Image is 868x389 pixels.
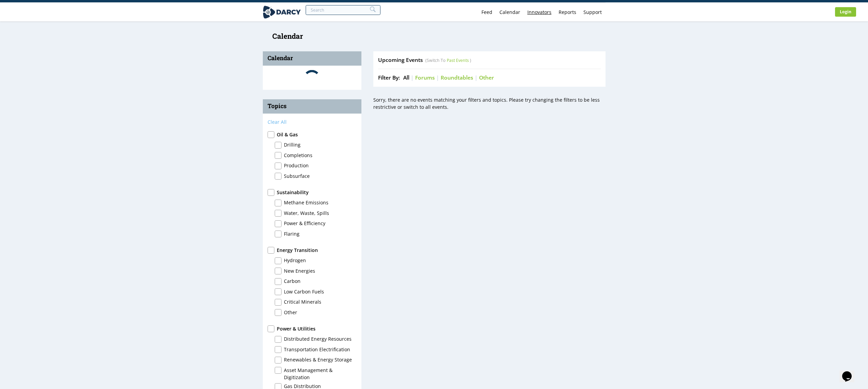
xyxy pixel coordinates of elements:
div: Water, Waste, Spills [284,209,329,217]
div: Power & Utilities [277,325,316,332]
div: Carbon [284,277,301,285]
span: (Switch to ) [425,57,471,63]
a: Calendar [496,3,524,21]
div: Hydrogen [284,256,306,264]
div: Energy Transition [277,246,318,254]
div: Flaring [284,230,300,237]
div: Renewables & Energy Storage [284,356,352,363]
div: Drilling [284,141,301,148]
div: Sustainability [277,188,309,196]
div: Subsurface [284,172,310,180]
span: Topics [268,102,287,111]
div: Filter By: [378,74,400,82]
div: Transportation Electrification [284,345,350,353]
a: Support [580,3,606,21]
a: Reports [555,3,580,21]
a: Innovators [524,3,555,21]
div: Methane Emissions [284,199,328,206]
iframe: chat widget [839,362,861,382]
div: Distributed Energy Resources [284,335,352,342]
a: Other [479,74,494,81]
span: Upcoming Events [378,56,424,64]
a: Forums [415,74,435,81]
div: Other [284,308,297,316]
a: Roundtables [441,74,473,81]
div: Production [284,162,309,169]
div: Completions [284,151,312,159]
div: Innovators [527,10,551,15]
button: Clear All [268,118,287,125]
h3: Calendar [263,31,361,42]
div: Low Carbon Fuels [284,288,324,295]
a: Feed [478,3,496,21]
div: Oil & Gas [277,131,298,138]
div: Critical Minerals [284,298,321,305]
div: New Energies [284,267,315,274]
a: All [403,74,409,81]
a: Login [835,7,856,17]
div: Power & Efficiency [284,219,325,227]
div: Asset Management & Digitization [284,366,357,381]
input: Search [306,5,381,15]
a: Calendar [268,54,293,63]
p: Sorry, there are no events matching your filters and topics. Please try changing the filters to b... [373,96,606,111]
a: Past Events [445,57,470,63]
